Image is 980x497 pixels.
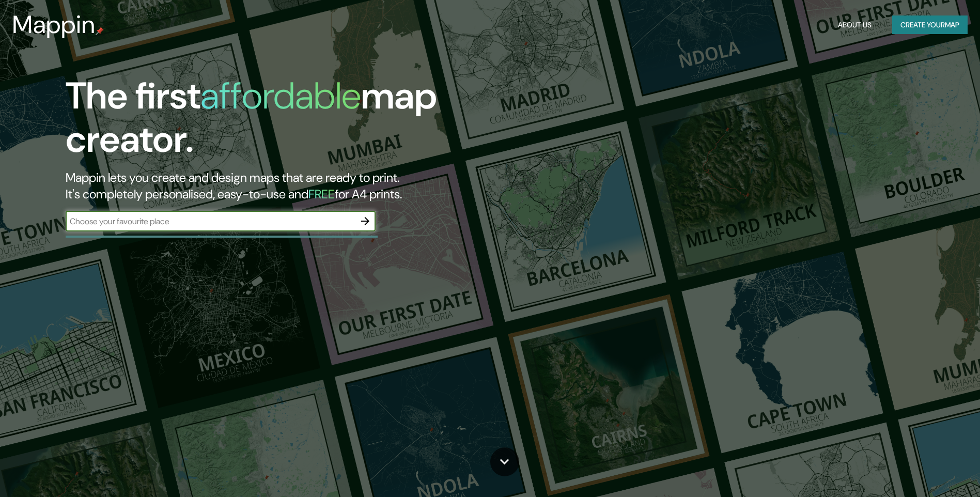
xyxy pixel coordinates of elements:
h2: Mappin lets you create and design maps that are ready to print. It's completely personalised, eas... [66,169,556,203]
h1: The first map creator. [66,74,556,169]
input: Choose your favourite place [66,215,355,227]
h1: affordable [200,72,361,120]
button: About Us [834,15,876,35]
h3: Mappin [12,10,96,39]
img: mappin-pin [96,27,104,35]
button: Create yourmap [892,15,968,35]
h5: FREE [308,186,335,202]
